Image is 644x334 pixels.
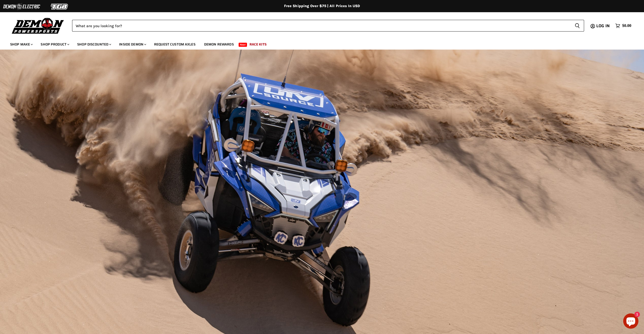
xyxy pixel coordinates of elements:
img: TGB Logo 2 [41,2,79,11]
a: Shop Product [37,39,72,50]
img: Demon Powersports [10,17,66,35]
span: $0.00 [622,23,631,28]
button: Search [571,20,584,32]
form: Product [72,20,584,32]
a: Shop Discounted [73,39,114,50]
a: Inside Demon [115,39,149,50]
span: Log in [596,23,610,29]
div: Free Shipping Over $75 | All Prices In USD [119,4,525,8]
a: $0.00 [613,22,634,29]
a: Demon Rewards [200,39,238,50]
inbox-online-store-chat: Shopify online store chat [622,313,640,330]
a: Shop Make [6,39,36,50]
a: Race Kits [246,39,270,50]
a: Log in [594,24,613,28]
ul: Main menu [6,37,630,50]
img: Demon Electric Logo 2 [3,2,41,11]
input: Search [72,20,571,32]
a: Request Custom Axles [150,39,199,50]
span: New! [239,43,247,47]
